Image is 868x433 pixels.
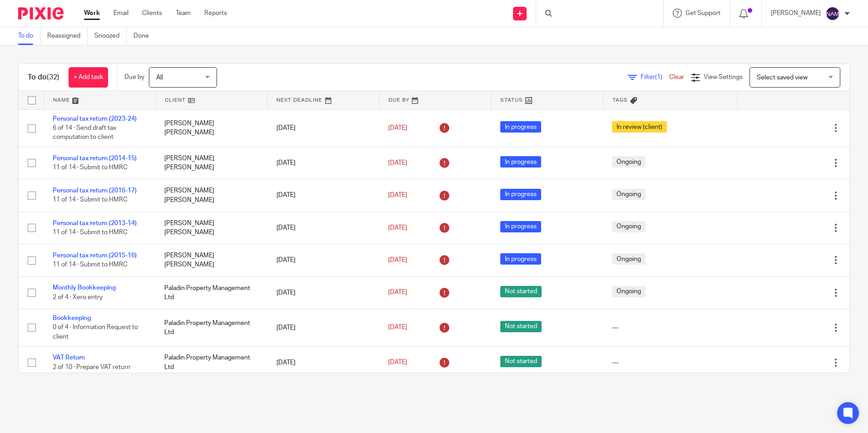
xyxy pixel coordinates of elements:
[53,354,85,361] a: VAT Return
[155,109,267,147] td: [PERSON_NAME] [PERSON_NAME]
[53,364,130,370] span: 2 of 10 · Prepare VAT return
[500,121,541,133] span: In progress
[612,323,728,332] div: ---
[18,7,64,20] img: Pixie
[825,6,840,21] img: svg%3E
[500,189,541,200] span: In progress
[388,290,407,296] span: [DATE]
[53,125,116,141] span: 6 of 14 · Send draft tax computation to client
[612,358,728,367] div: ---
[267,244,379,276] td: [DATE]
[28,73,59,82] h1: To do
[267,346,379,379] td: [DATE]
[612,121,667,133] span: In review (client)
[53,262,128,268] span: 11 of 14 · Submit to HMRC
[155,276,267,309] td: Paladin Property Management Ltd
[156,74,163,81] span: All
[47,27,88,45] a: Reassigned
[612,189,646,200] span: Ongoing
[53,164,128,171] span: 11 of 14 · Submit to HMRC
[500,321,542,332] span: Not started
[267,212,379,244] td: [DATE]
[53,197,128,203] span: 11 of 14 · Submit to HMRC
[53,252,137,259] a: Personal tax return (2015-16)
[155,346,267,379] td: Paladin Property Management Ltd
[53,325,138,340] span: 0 of 4 · Information Request to client
[388,125,407,131] span: [DATE]
[612,98,628,103] span: Tags
[155,309,267,346] td: Paladin Property Management Ltd
[771,9,821,18] p: [PERSON_NAME]
[94,27,127,45] a: Snoozed
[113,9,128,18] a: Email
[388,225,407,231] span: [DATE]
[669,74,684,80] a: Clear
[388,257,407,263] span: [DATE]
[53,294,103,300] span: 2 of 4 · Xero entry
[612,156,646,167] span: Ongoing
[69,67,108,88] a: + Add task
[53,285,116,291] a: Monthly Bookkeeping
[500,253,541,265] span: In progress
[267,109,379,147] td: [DATE]
[53,155,137,162] a: Personal tax return (2014-15)
[176,9,191,18] a: Team
[612,286,646,297] span: Ongoing
[388,359,407,366] span: [DATE]
[500,356,542,367] span: Not started
[267,309,379,346] td: [DATE]
[155,212,267,244] td: [PERSON_NAME] [PERSON_NAME]
[500,286,542,297] span: Not started
[388,325,407,331] span: [DATE]
[53,187,137,194] a: Personal tax return (2016-17)
[388,160,407,166] span: [DATE]
[155,244,267,276] td: [PERSON_NAME] [PERSON_NAME]
[267,179,379,212] td: [DATE]
[500,221,541,232] span: In progress
[612,221,646,232] span: Ongoing
[267,147,379,179] td: [DATE]
[124,73,144,82] p: Due by
[686,10,720,16] span: Get Support
[655,74,662,80] span: (1)
[155,179,267,212] td: [PERSON_NAME] [PERSON_NAME]
[47,74,59,81] span: (32)
[53,116,137,122] a: Personal tax return (2023-24)
[155,147,267,179] td: [PERSON_NAME] [PERSON_NAME]
[704,74,743,80] span: View Settings
[133,27,156,45] a: Done
[84,9,100,18] a: Work
[53,229,128,236] span: 11 of 14 · Submit to HMRC
[267,276,379,309] td: [DATE]
[142,9,162,18] a: Clients
[204,9,227,18] a: Reports
[612,253,646,265] span: Ongoing
[388,192,407,198] span: [DATE]
[500,156,541,167] span: In progress
[53,220,137,226] a: Personal tax return (2013-14)
[18,27,40,45] a: To do
[53,315,91,321] a: Bookkeeping
[641,74,669,80] span: Filter
[757,74,808,81] span: Select saved view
